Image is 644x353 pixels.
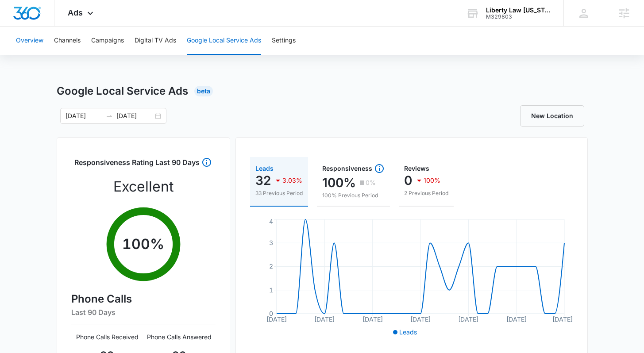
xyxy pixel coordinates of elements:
[269,286,273,294] tspan: 1
[322,163,385,174] div: Responsiveness
[269,239,273,246] tspan: 3
[143,332,216,341] p: Phone Calls Answered
[269,262,273,270] tspan: 2
[269,310,273,317] tspan: 0
[520,105,584,127] a: New Location
[424,177,440,184] p: 100%
[272,27,296,55] button: Settings
[366,180,376,186] p: 0%
[194,86,213,96] div: Beta
[404,165,448,172] div: Reviews
[71,307,216,318] h6: Last 90 Days
[116,111,153,121] input: End date
[269,218,273,225] tspan: 4
[106,112,113,119] span: to
[91,27,124,55] button: Campaigns
[282,177,302,184] p: 3.03%
[66,111,102,121] input: Start date
[113,176,174,197] p: Excellent
[106,112,113,119] span: swap-right
[552,315,572,323] tspan: [DATE]
[71,291,216,307] h4: Phone Calls
[122,234,164,255] p: 100 %
[255,165,303,172] div: Leads
[135,27,176,55] button: Digital TV Ads
[410,315,431,323] tspan: [DATE]
[16,27,43,55] button: Overview
[266,315,287,323] tspan: [DATE]
[322,176,356,190] p: 100%
[74,157,200,173] h3: Responsiveness Rating Last 90 Days
[57,83,188,99] h1: Google Local Service Ads
[486,14,551,20] div: account id
[506,315,526,323] tspan: [DATE]
[404,173,412,188] p: 0
[362,315,382,323] tspan: [DATE]
[458,315,478,323] tspan: [DATE]
[68,8,83,17] span: Ads
[71,332,143,341] p: Phone Calls Received
[187,27,261,55] button: Google Local Service Ads
[314,315,335,323] tspan: [DATE]
[255,189,303,197] p: 33 Previous Period
[54,27,81,55] button: Channels
[399,328,417,336] span: Leads
[404,189,448,197] p: 2 Previous Period
[486,7,551,14] div: account name
[322,192,385,200] p: 100% Previous Period
[255,173,271,188] p: 32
